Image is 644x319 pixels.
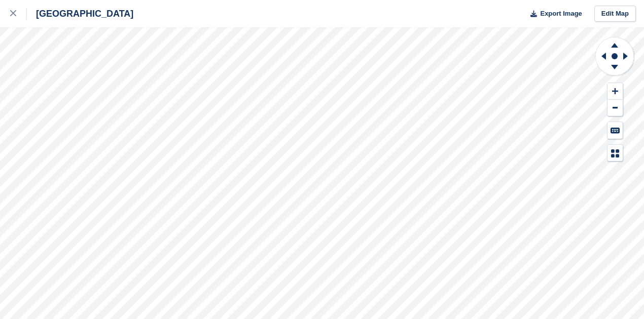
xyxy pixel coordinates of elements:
span: Export Image [540,9,582,19]
button: Keyboard Shortcuts [607,122,623,139]
button: Zoom In [607,83,623,100]
div: [GEOGRAPHIC_DATA] [27,8,133,20]
button: Export Image [524,6,582,22]
button: Map Legend [607,145,623,162]
button: Zoom Out [607,100,623,116]
a: Edit Map [594,6,636,22]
